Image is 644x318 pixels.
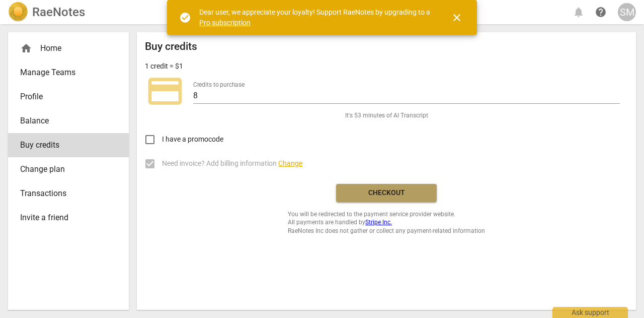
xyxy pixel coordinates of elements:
[8,36,129,60] div: Home
[8,85,129,109] a: Profile
[145,40,197,53] h2: Buy credits
[20,115,109,127] span: Balance
[145,71,185,111] span: credit_card
[193,82,245,88] label: Credits to purchase
[8,157,129,181] a: Change plan
[552,307,628,318] div: Ask support
[445,6,469,30] button: Close
[8,60,129,85] a: Manage Teams
[162,134,223,145] span: I have a promocode
[20,67,109,79] span: Manage Teams
[8,109,129,133] a: Balance
[20,139,109,151] span: Buy credits
[20,212,109,224] span: Invite a friend
[20,42,109,54] div: Home
[595,6,607,18] span: help
[345,111,428,120] span: It's 53 minutes of AI Transcript
[20,91,109,103] span: Profile
[8,206,129,230] a: Invite a friend
[344,188,429,198] span: Checkout
[179,12,191,24] span: check_circle
[336,184,437,202] button: Checkout
[20,187,109,200] span: Transactions
[8,181,129,206] a: Transactions
[8,133,129,157] a: Buy credits
[278,159,302,167] span: Change
[20,42,32,54] span: home
[451,12,463,24] span: close
[199,19,251,27] a: Pro subscription
[365,219,392,226] a: Stripe Inc.
[8,2,28,22] img: Logo
[32,5,85,19] h2: RaeNotes
[288,210,485,235] span: You will be redirected to the payment service provider website. All payments are handled by RaeNo...
[20,163,109,175] span: Change plan
[618,3,636,21] button: SM
[162,158,302,169] span: Need invoice? Add billing information
[145,61,183,72] p: 1 credit = $1
[199,7,433,28] div: Dear user, we appreciate your loyalty! Support RaeNotes by upgrading to a
[592,3,610,21] a: Help
[8,2,85,22] a: LogoRaeNotes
